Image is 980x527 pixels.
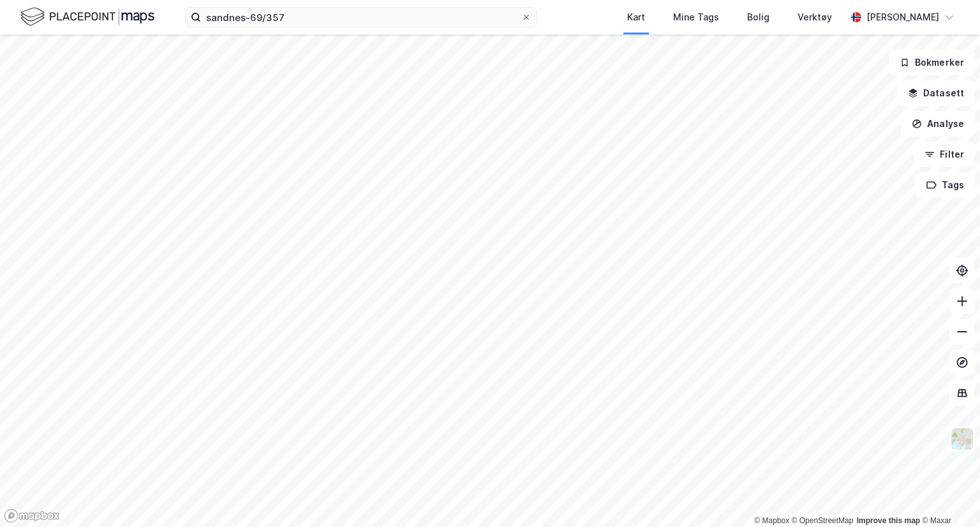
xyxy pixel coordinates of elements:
button: Filter [914,142,975,167]
a: Improve this map [857,516,920,525]
div: Kontrollprogram for chat [916,466,980,527]
input: Søk på adresse, matrikkel, gårdeiere, leietakere eller personer [201,8,521,27]
div: Kart [627,10,645,25]
div: Bolig [747,10,769,25]
iframe: Chat Widget [916,466,980,527]
button: Bokmerker [889,50,975,75]
div: [PERSON_NAME] [866,10,939,25]
a: Mapbox [754,516,789,525]
button: Tags [916,172,975,198]
div: Verktøy [798,10,832,25]
a: Mapbox homepage [4,508,60,523]
button: Datasett [897,80,975,106]
button: Analyse [901,111,975,137]
img: Z [950,427,974,451]
img: logo.f888ab2527a4732fd821a326f86c7f29.svg [20,6,154,28]
div: Mine Tags [673,10,719,25]
a: OpenStreetMap [792,516,854,525]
